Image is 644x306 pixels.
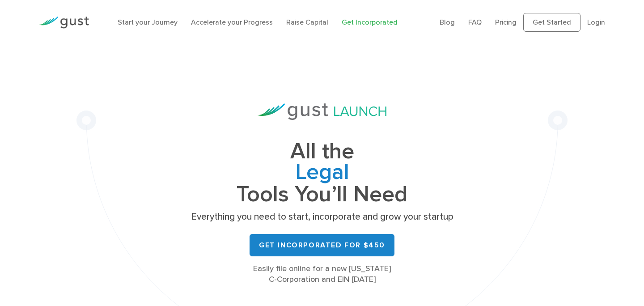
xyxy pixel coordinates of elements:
h1: All the Tools You’ll Need [188,141,456,204]
a: FAQ [468,18,482,26]
span: Legal [188,162,456,184]
p: Everything you need to start, incorporate and grow your startup [188,211,456,223]
a: Start your Journey [118,18,178,26]
a: Get Incorporated for $450 [250,234,394,256]
a: Accelerate your Progress [191,18,273,26]
div: Easily file online for a new [US_STATE] C-Corporation and EIN [DATE] [188,263,456,285]
img: Gust Launch Logo [258,103,386,120]
img: Gust Logo [39,17,89,29]
a: Raise Capital [286,18,328,26]
a: Login [587,18,605,26]
a: Pricing [495,18,517,26]
a: Get Incorporated [342,18,398,26]
a: Get Started [523,13,580,32]
a: Blog [440,18,455,26]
